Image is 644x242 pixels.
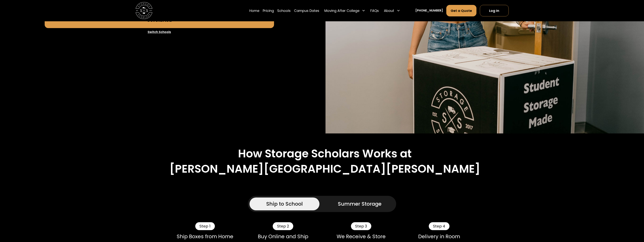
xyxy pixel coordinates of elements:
[429,222,449,230] div: Step 4
[325,234,397,240] div: We Receive & Store
[324,8,359,13] div: Moving After College
[351,222,371,230] div: Step 3
[266,200,303,208] div: Ship to School
[338,200,381,208] div: Summer Storage
[45,28,274,36] a: Switch Schools
[446,5,476,16] a: Get a Quote
[480,5,509,16] a: Log In
[294,5,319,17] a: Campus Dates
[323,5,367,17] div: Moving After College
[404,234,475,240] div: Delivery in Room
[247,234,319,240] div: Buy Online and Ship
[195,222,215,230] div: Step 1
[169,234,241,240] div: Ship Boxes from Home
[415,8,443,13] a: [PHONE_NUMBER]
[169,162,480,175] h2: [PERSON_NAME][GEOGRAPHIC_DATA][PERSON_NAME]
[370,5,379,17] a: FAQs
[384,8,394,13] div: About
[263,5,274,17] a: Pricing
[273,222,293,230] div: Step 2
[382,5,402,17] div: About
[136,2,152,19] a: home
[136,2,152,19] img: Storage Scholars main logo
[277,5,291,17] a: Schools
[238,147,412,160] h2: How Storage Scholars Works at
[249,5,259,17] a: Home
